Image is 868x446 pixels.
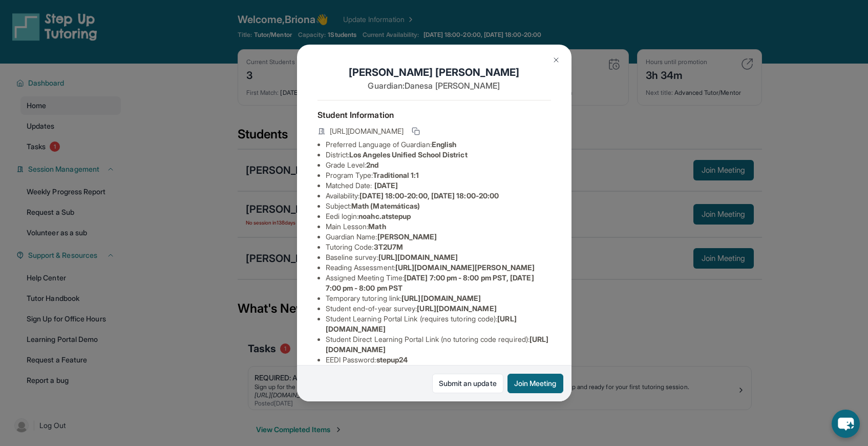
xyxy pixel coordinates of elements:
[326,150,551,160] li: District:
[326,314,551,334] li: Student Learning Portal Link (requires tutoring code) :
[326,273,551,293] li: Assigned Meeting Time :
[326,242,551,252] li: Tutoring Code :
[326,221,551,232] li: Main Lesson :
[358,212,411,220] span: noahc.atstepup
[326,201,551,211] li: Subject :
[326,252,551,262] li: Baseline survey :
[395,263,535,272] span: [URL][DOMAIN_NAME][PERSON_NAME]
[349,150,467,159] span: Los Angeles Unified School District
[326,211,551,221] li: Eedi login :
[401,294,481,302] span: [URL][DOMAIN_NAME]
[374,242,403,251] span: 3T2U7M
[368,222,386,231] span: Math
[374,181,398,190] span: [DATE]
[376,355,408,364] span: stepup24
[410,125,422,137] button: Copy link
[326,232,551,242] li: Guardian Name :
[326,180,551,191] li: Matched Date:
[326,293,551,303] li: Temporary tutoring link :
[326,160,551,170] li: Grade Level:
[417,304,496,313] span: [URL][DOMAIN_NAME]
[378,253,458,261] span: [URL][DOMAIN_NAME]
[432,140,457,149] span: English
[377,232,437,241] span: [PERSON_NAME]
[552,56,560,64] img: Close Icon
[330,126,404,136] span: [URL][DOMAIN_NAME]
[326,191,551,201] li: Availability:
[317,79,551,92] p: Guardian: Danesa [PERSON_NAME]
[832,410,860,438] button: chat-button
[326,139,551,150] li: Preferred Language of Guardian:
[326,273,534,292] span: [DATE] 7:00 pm - 8:00 pm PST, [DATE] 7:00 pm - 8:00 pm PST
[373,171,419,179] span: Traditional 1:1
[326,262,551,273] li: Reading Assessment :
[326,170,551,180] li: Program Type:
[326,303,551,314] li: Student end-of-year survey :
[317,65,551,79] h1: [PERSON_NAME] [PERSON_NAME]
[432,374,503,393] a: Submit an update
[326,334,551,355] li: Student Direct Learning Portal Link (no tutoring code required) :
[507,374,563,393] button: Join Meeting
[317,109,551,121] h4: Student Information
[351,201,420,210] span: Math (Matemáticas)
[366,160,378,169] span: 2nd
[326,355,551,365] li: EEDI Password :
[359,191,499,200] span: [DATE] 18:00-20:00, [DATE] 18:00-20:00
